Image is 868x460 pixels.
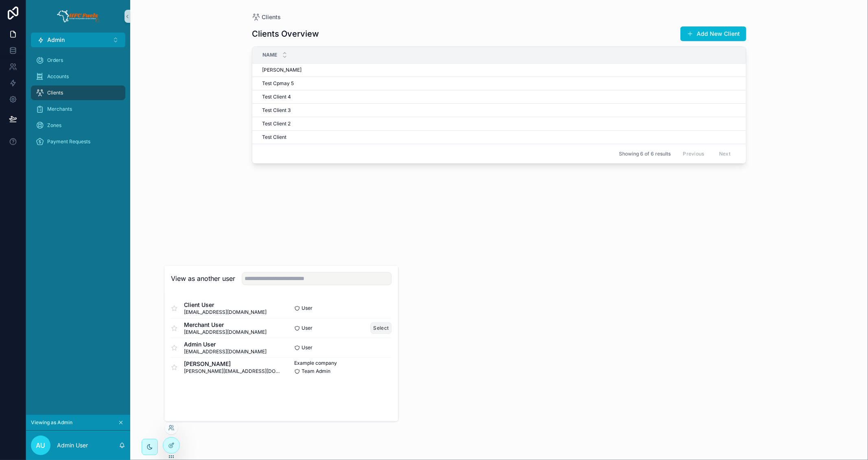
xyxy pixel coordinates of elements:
[31,53,125,68] a: Orders
[262,107,736,114] a: Test Client 3
[262,120,736,127] a: Test Client 2
[47,36,65,44] span: Admin
[262,67,736,73] a: [PERSON_NAME]
[262,107,291,114] span: Test Client 3
[262,94,736,100] a: Test Client 4
[36,440,46,450] span: AU
[184,329,267,335] span: [EMAIL_ADDRESS][DOMAIN_NAME]
[262,13,281,21] span: Clients
[57,441,88,449] p: Admin User
[262,67,302,73] span: [PERSON_NAME]
[252,13,281,21] a: Clients
[262,80,736,87] a: Test Cpmay 5
[294,360,337,366] span: Example company
[302,368,330,375] span: Team Admin
[262,52,277,58] span: Name
[184,321,267,329] span: Merchant User
[47,106,72,112] span: Merchants
[47,138,90,145] span: Payment Requests
[302,325,313,331] span: User
[47,90,63,96] span: Clients
[262,80,294,87] span: Test Cpmay 5
[262,134,286,140] span: Test Client
[57,10,100,23] img: App logo
[302,305,313,312] span: User
[31,419,72,426] span: Viewing as Admin
[184,368,281,375] span: [PERSON_NAME][EMAIL_ADDRESS][DOMAIN_NAME]
[371,322,392,334] button: Select
[47,73,69,80] span: Accounts
[302,344,313,351] span: User
[262,94,291,100] span: Test Client 4
[680,26,746,41] button: Add New Client
[31,33,125,47] button: Select Button
[26,47,130,160] div: scrollable content
[184,348,267,355] span: [EMAIL_ADDRESS][DOMAIN_NAME]
[184,340,267,348] span: Admin User
[31,118,125,133] a: Zones
[31,102,125,116] a: Merchants
[184,309,267,316] span: [EMAIL_ADDRESS][DOMAIN_NAME]
[31,134,125,149] a: Payment Requests
[262,120,291,127] span: Test Client 2
[31,85,125,100] a: Clients
[171,274,235,284] h2: View as another user
[47,57,63,64] span: Orders
[252,28,319,39] h1: Clients Overview
[262,134,736,140] a: Test Client
[31,69,125,84] a: Accounts
[184,360,281,368] span: [PERSON_NAME]
[184,301,267,309] span: Client User
[619,151,671,157] span: Showing 6 of 6 results
[47,122,61,129] span: Zones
